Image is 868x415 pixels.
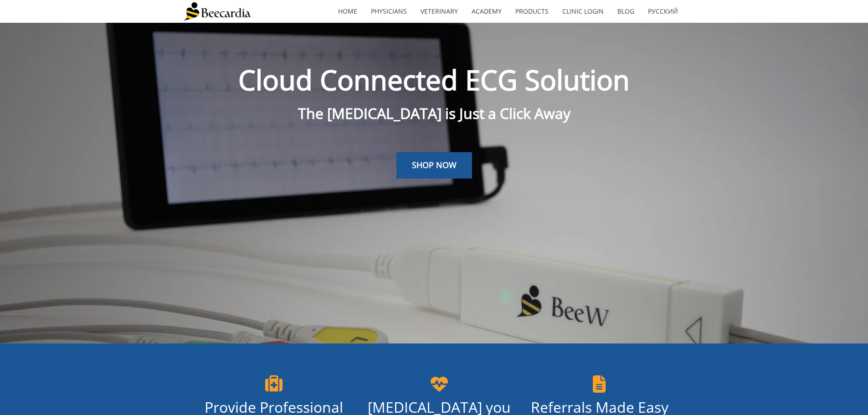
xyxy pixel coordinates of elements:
[331,1,364,22] a: home
[465,1,508,22] a: Academy
[412,159,457,170] span: SHOP NOW
[396,152,472,179] a: SHOP NOW
[611,1,641,22] a: Blog
[364,1,414,22] a: Physicians
[414,1,465,22] a: Veterinary
[641,1,685,22] a: Русский
[555,1,611,22] a: Clinic Login
[508,1,555,22] a: Products
[298,103,570,123] span: The [MEDICAL_DATA] is Just a Click Away
[238,61,630,98] span: Cloud Connected ECG Solution
[184,2,251,20] img: Beecardia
